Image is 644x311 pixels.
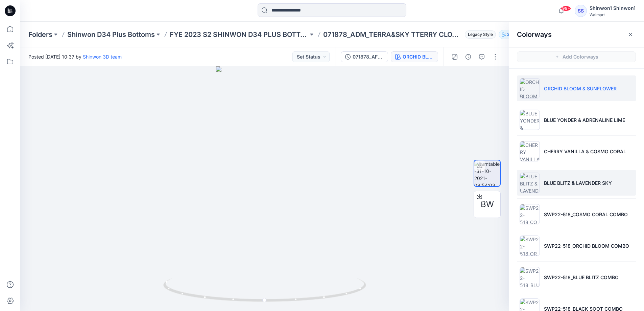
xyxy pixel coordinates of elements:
[83,54,122,60] a: Shinwon 3D team
[391,51,438,62] button: ORCHID BLOOM & SUNFLOWER
[544,274,619,281] p: SWP22-518_BLUE BLITZ COMBO
[520,267,540,287] img: SWP22-518_BLUE BLITZ COMBO
[544,148,626,155] p: CHERRY VANILLA & COSMO CORAL
[462,30,496,39] button: Legacy Style
[341,51,388,62] button: 071878_AFM_Terry Cloth Tee & Short set
[520,173,540,193] img: BLUE BLITZ & LAVENDER SKY
[575,5,587,17] div: SS
[520,236,540,256] img: SWP22-518_ORCHID BLOOM COMBO
[520,78,540,98] img: ORCHID BLOOM & SUNFLOWER
[544,116,625,124] p: BLUE YONDER & ADRENALINE LIME
[465,30,496,39] span: Legacy Style
[544,242,629,249] p: SWP22-518_ORCHID BLOOM COMBO
[507,31,512,38] p: 24
[28,30,52,39] a: Folders
[517,30,552,39] h2: Colorways
[474,160,500,186] img: turntable-31-10-2021-09:54:03
[590,12,636,17] div: Walmart
[590,4,636,12] div: Shinwon1 Shinwon1
[499,30,521,39] button: 24
[544,211,628,218] p: SWP22-518_COSMO CORAL COMBO
[481,198,494,210] span: BW
[520,204,540,224] img: SWP22-518_COSMO CORAL COMBO
[170,30,308,39] a: FYE 2023 S2 SHINWON D34 PLUS BOTTOM
[561,6,571,11] span: 99+
[544,85,617,92] p: ORCHID BLOOM & SUNFLOWER
[353,53,384,61] div: 071878_AFM_Terry Cloth Tee & Short set
[463,51,474,62] button: Details
[520,141,540,161] img: CHERRY VANILLA & COSMO CORAL
[544,179,612,186] p: BLUE BLITZ & LAVENDER SKY
[28,53,122,60] span: Posted [DATE] 10:37 by
[67,30,155,39] a: Shinwon D34 Plus Bottoms
[323,30,462,39] p: 071878_ADM_TERRA&SKY TTERRY CLOTH PANTS
[520,110,540,130] img: BLUE YONDER & ADRENALINE LIME
[403,53,434,61] div: ORCHID BLOOM & SUNFLOWER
